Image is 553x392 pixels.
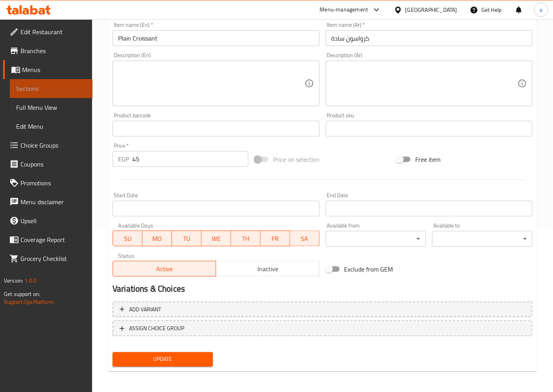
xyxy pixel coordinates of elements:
a: Branches [3,41,92,60]
a: Grocery Checklist [3,249,92,268]
button: MO [142,231,172,246]
span: Inactive [219,263,316,275]
a: Coupons [3,155,92,174]
span: TU [175,233,198,244]
p: EGP [118,154,129,164]
a: Full Menu View [10,98,92,117]
span: Version: [4,276,23,286]
h2: Variations & Choices [113,283,533,295]
input: Please enter product sku [326,121,533,137]
span: Exclude from GEM [344,264,393,274]
span: TH [234,233,257,244]
span: Full Menu View [16,103,86,112]
span: Edit Restaurant [20,27,86,37]
span: Promotions [20,178,86,188]
button: TH [231,231,261,246]
a: Edit Menu [10,117,92,136]
span: FR [264,233,287,244]
button: FR [261,231,290,246]
button: ASSIGN CHOICE GROUP [113,320,533,337]
span: Grocery Checklist [20,254,86,263]
input: Enter name En [113,30,319,46]
button: Inactive [216,261,319,277]
span: Choice Groups [20,141,86,150]
a: Coverage Report [3,230,92,249]
span: Get support on: [4,289,40,299]
div: [GEOGRAPHIC_DATA] [405,6,457,14]
span: MO [146,233,169,244]
span: Menu disclaimer [20,197,86,207]
span: Price on selection [273,155,320,164]
button: TU [172,231,202,246]
input: Enter name Ar [326,30,533,46]
a: Support.OpsPlatform [4,297,54,307]
a: Menu disclaimer [3,192,92,211]
span: Upsell [20,216,86,226]
div: ​ [432,231,533,247]
span: SA [293,233,316,244]
span: Coverage Report [20,235,86,244]
span: ASSIGN CHOICE GROUP [129,324,184,333]
div: ​ [326,231,426,247]
input: Please enter product barcode [113,121,319,137]
button: Add variant [113,301,533,318]
span: Update [119,355,207,364]
button: WE [202,231,231,246]
span: Free item [415,155,440,164]
span: WE [205,233,228,244]
a: Edit Restaurant [3,22,92,41]
span: SU [116,233,139,244]
button: Update [113,352,213,367]
a: Upsell [3,211,92,230]
a: Promotions [3,174,92,192]
span: Active [116,263,213,275]
span: Coupons [20,159,86,169]
span: Sections [16,84,86,93]
span: Edit Menu [16,122,86,131]
a: Menus [3,60,92,79]
span: 1.0.0 [24,276,37,286]
div: Menu-management [320,5,368,15]
span: Menus [22,65,86,74]
button: SA [290,231,320,246]
a: Sections [10,79,92,98]
span: o [540,6,542,14]
span: Add variant [129,305,161,314]
button: SU [113,231,142,246]
span: Branches [20,46,86,55]
a: Choice Groups [3,136,92,155]
button: Active [113,261,216,277]
input: Please enter price [132,151,248,167]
